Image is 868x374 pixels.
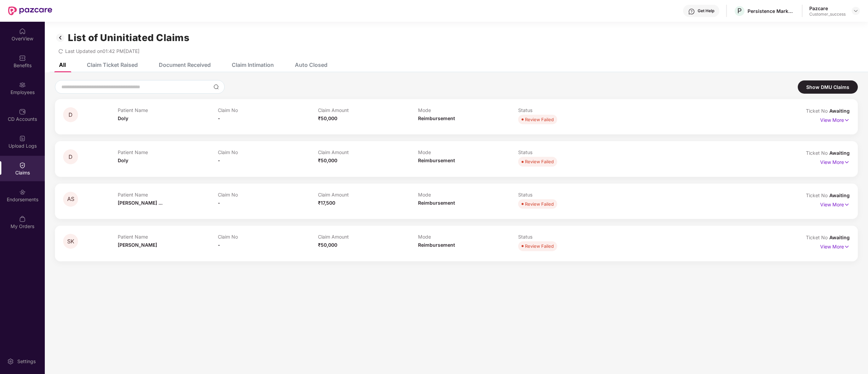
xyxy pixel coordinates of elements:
[829,235,850,240] span: Awaiting
[118,149,218,155] p: Patient Name
[118,115,128,121] span: Doly
[829,108,850,114] span: Awaiting
[19,108,26,115] img: svg+xml;base64,PHN2ZyBpZD0iQ0RfQWNjb3VudHMiIGRhdGEtbmFtZT0iQ0QgQWNjb3VudHMiIHhtbG5zPSJodHRwOi8vd3...
[87,61,138,68] div: Claim Ticket Raised
[65,48,139,54] span: Last Updated on 01:42 PM[DATE]
[159,61,211,68] div: Document Received
[418,234,518,240] p: Mode
[518,192,618,198] p: Status
[853,8,858,14] img: svg+xml;base64,PHN2ZyBpZD0iRHJvcGRvd24tMzJ4MzIiIHhtbG5zPSJodHRwOi8vd3d3LnczLm9yZy8yMDAwL3N2ZyIgd2...
[525,243,554,249] div: Review Failed
[218,149,318,155] p: Claim No
[318,242,337,248] span: ₹50,000
[844,243,850,250] img: svg+xml;base64,PHN2ZyB4bWxucz0iaHR0cDovL3d3dy53My5vcmcvMjAwMC9zdmciIHdpZHRoPSIxNyIgaGVpZ2h0PSIxNy...
[688,8,695,15] img: svg+xml;base64,PHN2ZyBpZD0iSGVscC0zMngzMiIgeG1sbnM9Imh0dHA6Ly93d3cudzMub3JnLzIwMDAvc3ZnIiB3aWR0aD...
[218,200,220,206] span: -
[518,234,618,240] p: Status
[318,115,337,121] span: ₹50,000
[518,107,618,113] p: Status
[418,200,455,206] span: Reimbursement
[68,32,189,43] h1: List of Uninitiated Claims
[69,154,73,160] span: D
[820,157,850,166] p: View More
[232,61,274,68] div: Claim Intimation
[58,48,63,54] span: redo
[218,157,220,163] span: -
[118,157,128,163] span: Doly
[8,6,52,15] img: New Pazcare Logo
[525,116,554,123] div: Review Failed
[218,115,220,121] span: -
[418,115,455,121] span: Reimbursement
[829,192,850,198] span: Awaiting
[806,150,829,156] span: Ticket No
[118,234,218,240] p: Patient Name
[118,107,218,113] p: Patient Name
[418,157,455,163] span: Reimbursement
[55,32,66,43] img: svg+xml;base64,PHN2ZyB3aWR0aD0iMzIiIGhlaWdodD0iMzIiIHZpZXdCb3g9IjAgMCAzMiAzMiIgZmlsbD0ibm9uZSIgeG...
[19,81,26,88] img: svg+xml;base64,PHN2ZyBpZD0iRW1wbG95ZWVzIiB4bWxucz0iaHR0cDovL3d3dy53My5vcmcvMjAwMC9zdmciIHdpZHRoPS...
[318,157,337,163] span: ₹50,000
[69,112,73,118] span: D
[844,201,850,208] img: svg+xml;base64,PHN2ZyB4bWxucz0iaHR0cDovL3d3dy53My5vcmcvMjAwMC9zdmciIHdpZHRoPSIxNyIgaGVpZ2h0PSIxNy...
[19,55,26,61] img: svg+xml;base64,PHN2ZyBpZD0iQmVuZWZpdHMiIHhtbG5zPSJodHRwOi8vd3d3LnczLm9yZy8yMDAwL3N2ZyIgd2lkdGg9Ij...
[518,149,618,155] p: Status
[19,189,26,195] img: svg+xml;base64,PHN2ZyBpZD0iRW5kb3JzZW1lbnRzIiB4bWxucz0iaHR0cDovL3d3dy53My5vcmcvMjAwMC9zdmciIHdpZH...
[318,200,335,206] span: ₹17,500
[318,192,418,198] p: Claim Amount
[67,239,74,244] span: SK
[118,192,218,198] p: Patient Name
[118,242,157,248] span: [PERSON_NAME]
[218,107,318,113] p: Claim No
[19,135,26,142] img: svg+xml;base64,PHN2ZyBpZD0iVXBsb2FkX0xvZ3MiIGRhdGEtbmFtZT0iVXBsb2FkIExvZ3MiIHhtbG5zPSJodHRwOi8vd3...
[806,235,829,240] span: Ticket No
[820,241,850,250] p: View More
[418,107,518,113] p: Mode
[809,12,846,17] div: Customer_success
[295,61,327,68] div: Auto Closed
[19,162,26,169] img: svg+xml;base64,PHN2ZyBpZD0iQ2xhaW0iIHhtbG5zPSJodHRwOi8vd3d3LnczLm9yZy8yMDAwL3N2ZyIgd2lkdGg9IjIwIi...
[698,8,714,14] div: Get Help
[844,116,850,124] img: svg+xml;base64,PHN2ZyB4bWxucz0iaHR0cDovL3d3dy53My5vcmcvMjAwMC9zdmciIHdpZHRoPSIxNyIgaGVpZ2h0PSIxNy...
[418,149,518,155] p: Mode
[218,242,220,248] span: -
[7,358,14,365] img: svg+xml;base64,PHN2ZyBpZD0iU2V0dGluZy0yMHgyMCIgeG1sbnM9Imh0dHA6Ly93d3cudzMub3JnLzIwMDAvc3ZnIiB3aW...
[525,201,554,207] div: Review Failed
[15,358,38,365] div: Settings
[19,216,26,222] img: svg+xml;base64,PHN2ZyBpZD0iTXlfT3JkZXJzIiBkYXRhLW5hbWU9Ik15IE9yZGVycyIgeG1sbnM9Imh0dHA6Ly93d3cudz...
[820,115,850,124] p: View More
[820,199,850,208] p: View More
[806,192,829,198] span: Ticket No
[318,107,418,113] p: Claim Amount
[737,7,742,15] span: P
[67,196,74,202] span: AS
[218,234,318,240] p: Claim No
[748,8,795,14] div: Persistence Market Research Private Limited
[418,192,518,198] p: Mode
[213,84,219,90] img: svg+xml;base64,PHN2ZyBpZD0iU2VhcmNoLTMyeDMyIiB4bWxucz0iaHR0cDovL3d3dy53My5vcmcvMjAwMC9zdmciIHdpZH...
[59,61,66,68] div: All
[809,5,846,12] div: Pazcare
[118,200,163,206] span: [PERSON_NAME] ...
[318,234,418,240] p: Claim Amount
[418,242,455,248] span: Reimbursement
[218,192,318,198] p: Claim No
[19,28,26,35] img: svg+xml;base64,PHN2ZyBpZD0iSG9tZSIgeG1sbnM9Imh0dHA6Ly93d3cudzMub3JnLzIwMDAvc3ZnIiB3aWR0aD0iMjAiIG...
[844,158,850,166] img: svg+xml;base64,PHN2ZyB4bWxucz0iaHR0cDovL3d3dy53My5vcmcvMjAwMC9zdmciIHdpZHRoPSIxNyIgaGVpZ2h0PSIxNy...
[525,158,554,165] div: Review Failed
[798,80,858,94] div: Show DMU Claims
[829,150,850,156] span: Awaiting
[318,149,418,155] p: Claim Amount
[806,108,829,114] span: Ticket No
